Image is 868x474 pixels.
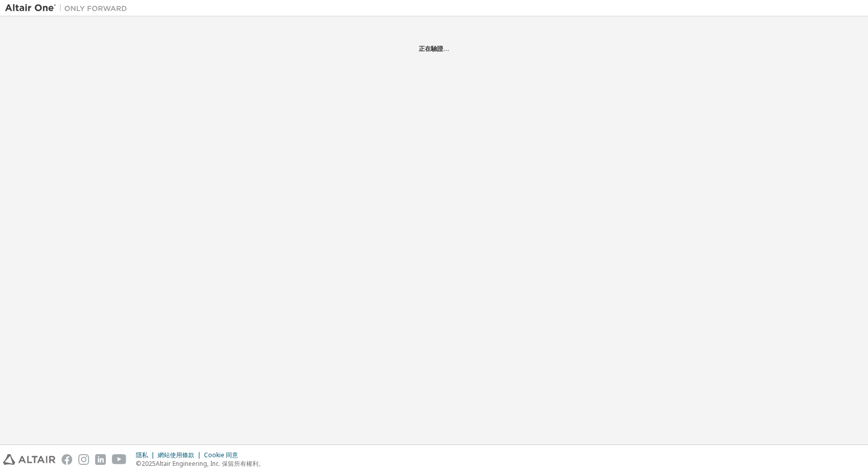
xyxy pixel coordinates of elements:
font: © [136,459,141,468]
img: 牽牛星一號 [5,3,132,13]
font: 2025 [141,459,156,468]
font: 隱私 [136,451,148,459]
font: 網站使用條款 [158,451,194,459]
font: 正在驗證... [419,44,449,53]
img: linkedin.svg [95,454,106,465]
img: youtube.svg [112,454,127,465]
img: altair_logo.svg [3,454,55,465]
font: Cookie 同意 [204,451,238,459]
font: Altair Engineering, Inc. 保留所有權利。 [156,459,265,468]
img: facebook.svg [62,454,72,465]
img: instagram.svg [78,454,89,465]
